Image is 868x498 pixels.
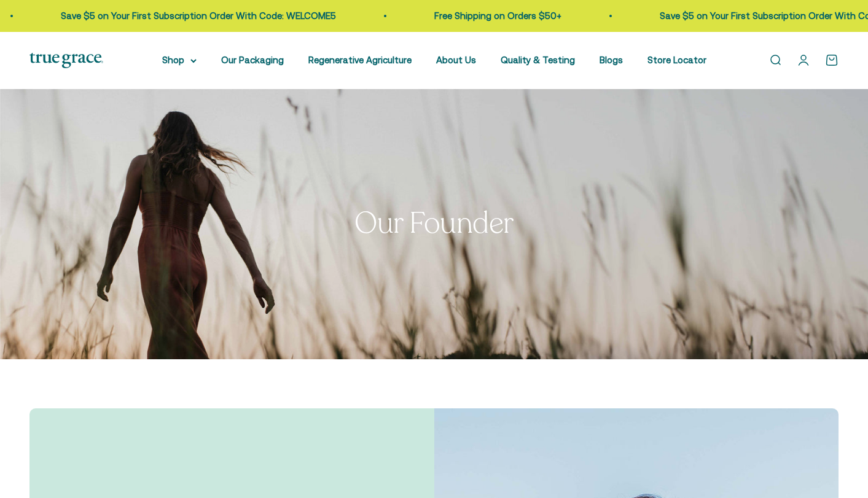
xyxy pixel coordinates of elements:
[600,55,623,65] a: Blogs
[308,55,412,65] a: Regenerative Agriculture
[647,55,706,65] a: Store Locator
[221,55,284,65] a: Our Packaging
[436,55,476,65] a: About Us
[354,203,514,243] split-lines: Our Founder
[162,53,197,68] summary: Shop
[501,55,575,65] a: Quality & Testing
[418,10,545,21] a: Free Shipping on Orders $50+
[45,9,320,23] p: Save $5 on Your First Subscription Order With Code: WELCOME5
